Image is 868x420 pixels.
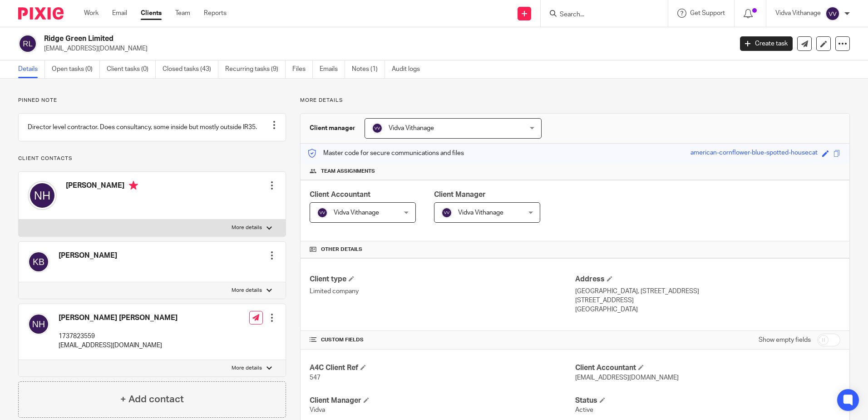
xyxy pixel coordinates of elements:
[307,149,464,158] p: Master code for secure communications and files
[310,124,355,133] h3: Client manager
[575,296,840,305] p: [STREET_ADDRESS]
[392,60,427,78] a: Audit logs
[740,36,793,51] a: Create task
[163,60,218,78] a: Closed tasks (43)
[690,148,818,159] div: american-cornflower-blue-spotted-housecat
[334,210,379,216] span: Vidva Vithanage
[232,224,262,231] p: More details
[389,125,434,131] span: Vidva Vithanage
[232,287,262,294] p: More details
[18,97,286,104] p: Pinned note
[321,246,362,253] span: Other details
[232,365,262,372] p: More details
[310,287,575,296] p: Limited company
[300,97,850,104] p: More details
[321,168,375,175] span: Team assignments
[458,210,503,216] span: Vidva Vithanage
[441,207,452,218] img: svg%3E
[310,396,575,405] h4: Client Manager
[775,9,821,18] p: Vidva Vithanage
[825,6,840,21] img: svg%3E
[575,375,679,381] span: [EMAIL_ADDRESS][DOMAIN_NAME]
[175,9,190,18] a: Team
[575,363,840,373] h4: Client Accountant
[52,60,100,78] a: Open tasks (0)
[225,60,286,78] a: Recurring tasks (9)
[129,181,138,190] i: Primary
[44,34,590,44] h2: Ridge Green Limited
[575,396,840,405] h4: Status
[28,313,49,335] img: svg%3E
[66,181,138,192] h4: [PERSON_NAME]
[28,251,49,273] img: svg%3E
[690,10,725,16] span: Get Support
[310,363,575,373] h4: A4C Client Ref
[120,392,184,406] h4: + Add contact
[28,181,57,210] img: svg%3E
[310,407,325,413] span: Vidva
[575,305,840,314] p: [GEOGRAPHIC_DATA]
[320,60,345,78] a: Emails
[310,336,575,344] h4: CUSTOM FIELDS
[310,375,321,381] span: 547
[575,407,593,413] span: Active
[112,9,127,18] a: Email
[44,44,726,53] p: [EMAIL_ADDRESS][DOMAIN_NAME]
[372,123,383,134] img: svg%3E
[292,60,313,78] a: Files
[310,191,370,198] span: Client Accountant
[575,275,840,284] h4: Address
[204,9,227,18] a: Reports
[559,11,641,19] input: Search
[59,341,178,350] p: [EMAIL_ADDRESS][DOMAIN_NAME]
[317,207,328,218] img: svg%3E
[18,155,286,162] p: Client contacts
[59,313,178,323] h4: [PERSON_NAME] [PERSON_NAME]
[18,34,37,53] img: svg%3E
[18,60,45,78] a: Details
[352,60,385,78] a: Notes (1)
[18,7,64,20] img: Pixie
[59,332,178,341] p: 1737823559
[84,9,99,18] a: Work
[310,275,575,284] h4: Client type
[141,9,162,18] a: Clients
[59,251,117,260] h4: [PERSON_NAME]
[575,287,840,296] p: [GEOGRAPHIC_DATA], [STREET_ADDRESS]
[759,335,811,345] label: Show empty fields
[434,191,486,198] span: Client Manager
[107,60,156,78] a: Client tasks (0)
